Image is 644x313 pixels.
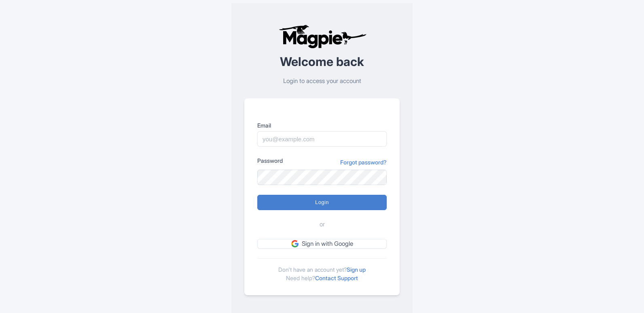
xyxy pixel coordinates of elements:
a: Contact Support [315,275,358,281]
input: you@example.com [257,131,387,147]
label: Email [257,121,387,130]
a: Forgot password? [340,158,387,166]
p: Login to access your account [244,77,400,86]
div: Don't have an account yet? Need help? [257,258,387,282]
img: google.svg [291,240,299,247]
img: logo-ab69f6fb50320c5b225c76a69d11143b.png [277,24,368,49]
a: Sign up [347,266,366,273]
input: Login [257,195,387,210]
a: Sign in with Google [257,239,387,249]
span: or [320,220,325,229]
h2: Welcome back [244,55,400,68]
label: Password [257,156,283,165]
